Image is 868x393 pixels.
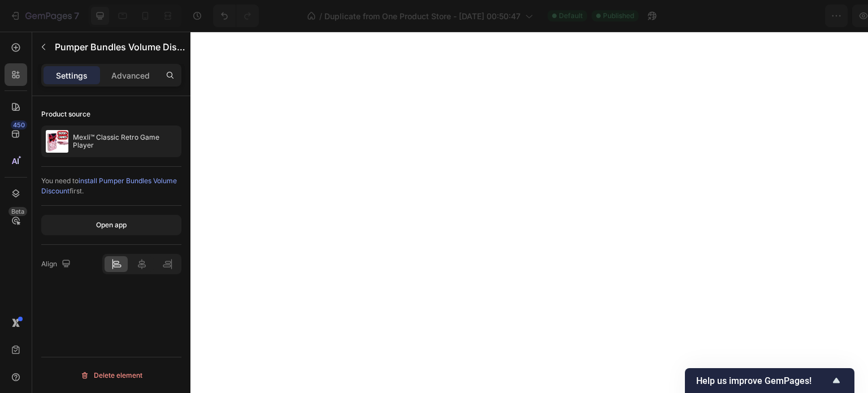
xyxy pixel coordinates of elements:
div: 450 [11,120,27,129]
button: Open app [41,215,181,235]
div: Product source [41,109,90,119]
span: Save [761,11,779,21]
p: Pumper Bundles Volume Discount [55,40,188,54]
div: Align [41,257,73,272]
div: Beta [8,207,27,216]
iframe: Design area [190,32,868,393]
span: Help us improve GemPages! [696,375,830,386]
p: 7 [74,9,79,23]
button: Show survey - Help us improve GemPages! [696,374,843,387]
div: Open app [96,220,127,230]
p: Advanced [111,70,150,81]
button: Save [751,5,788,27]
p: Mexli™ Classic Retro Game Player [73,133,177,149]
iframe: Intercom live chat [830,338,857,365]
div: You need to first. [41,176,181,196]
div: Undo/Redo [213,5,259,27]
span: Default [559,11,583,21]
div: Publish [802,10,831,22]
span: install Pumper Bundles Volume Discount [41,176,177,195]
span: Published [603,11,634,21]
img: product feature img [46,130,68,153]
span: / [319,10,322,22]
button: Publish [793,5,840,27]
button: Delete element [41,366,181,385]
p: Settings [56,70,88,81]
span: Duplicate from One Product Store - [DATE] 00:50:47 [324,10,520,22]
button: 7 [5,5,84,27]
div: Delete element [80,369,142,382]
